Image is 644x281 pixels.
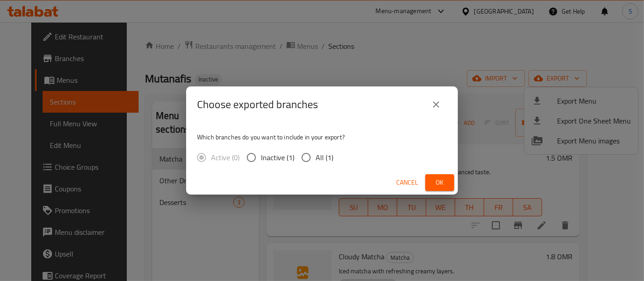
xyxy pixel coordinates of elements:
h2: Choose exported branches [197,97,318,112]
button: Ok [425,174,454,191]
span: Ok [433,177,447,188]
span: Active (0) [211,152,240,163]
p: Which branches do you want to include in your export? [197,133,447,142]
button: Cancel [393,174,422,191]
span: All (1) [316,152,333,163]
button: close [425,94,447,115]
span: Inactive (1) [261,152,294,163]
span: Cancel [396,177,418,188]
